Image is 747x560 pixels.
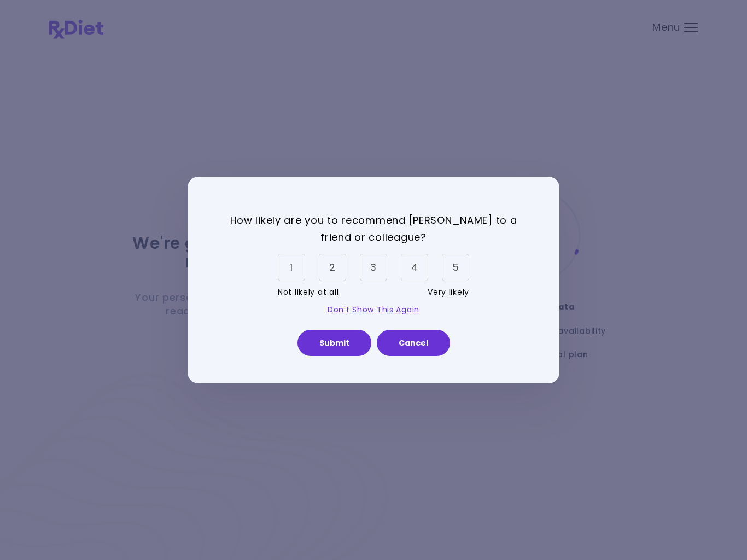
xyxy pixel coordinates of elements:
[278,284,339,301] span: Not likely at all
[278,254,305,281] div: 1
[215,212,532,246] p: How likely are you to recommend [PERSON_NAME] to a friend or colleague?
[401,254,428,281] div: 4
[319,254,346,281] div: 2
[297,330,371,356] button: Submit
[377,330,450,356] button: Cancel
[442,254,469,281] div: 5
[360,254,387,281] div: 3
[428,284,469,301] span: Very likely
[328,304,419,315] a: Don't Show This Again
